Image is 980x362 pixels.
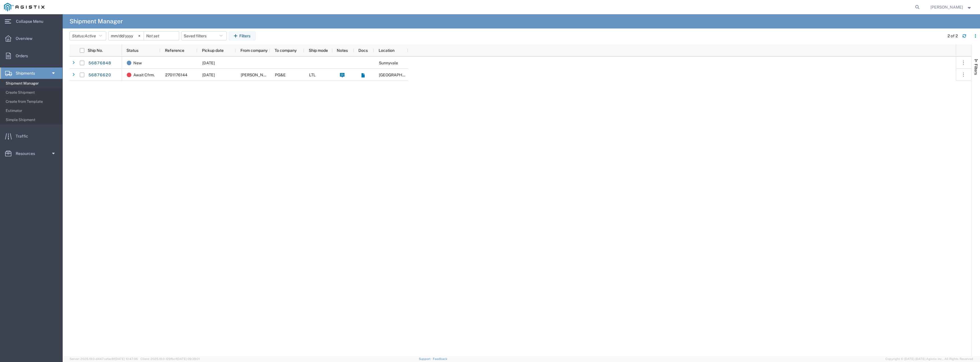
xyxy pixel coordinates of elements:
[202,48,224,53] span: Pickup date
[0,68,62,79] a: Shipments
[6,78,58,89] span: Shipment Manager
[165,48,184,53] span: Reference
[85,34,96,38] span: Active
[16,16,47,27] span: Collapse Menu
[379,73,420,77] span: Fresno DC
[70,14,123,28] h4: Shipment Manager
[229,31,256,40] button: Filters
[70,357,138,361] span: Server: 2025.19.0-d447cefac8f
[88,59,111,68] a: 56876848
[126,48,138,53] span: Status
[6,87,58,98] span: Create Shipment
[240,48,268,53] span: From company
[6,114,58,126] span: Simple Shipment
[379,48,395,53] span: Location
[0,33,62,44] a: Overview
[275,73,286,77] span: PG&E
[16,68,39,79] span: Shipments
[358,48,368,53] span: Docs
[88,48,103,53] span: Ship No.
[16,130,32,142] span: Traffic
[275,48,297,53] span: To company
[165,73,187,77] span: 2701176144
[70,31,106,40] button: Status:Active
[948,33,958,39] div: 2 of 2
[974,64,978,75] span: Filters
[181,31,227,40] button: Saved filters
[419,357,433,361] a: Support
[337,48,348,53] span: Notes
[144,32,179,40] input: Not set
[202,73,215,77] span: 09/19/2025
[16,33,36,44] span: Overview
[930,4,972,11] button: [PERSON_NAME]
[6,96,58,107] span: Create from Template
[241,73,273,77] span: VALIN
[109,32,144,40] input: Not set
[0,148,62,159] a: Resources
[177,357,200,361] span: [DATE] 09:39:01
[4,3,44,11] img: logo
[202,61,215,65] span: 09/19/2025
[16,50,32,62] span: Orders
[88,71,111,80] a: 56876620
[0,130,62,142] a: Traffic
[433,357,447,361] a: Feedback
[133,69,155,81] span: Await Cfrm.
[140,357,200,361] span: Client: 2025.19.0-129fbcf
[309,73,316,77] span: LTL
[885,357,973,361] span: Copyright © [DATE]-[DATE] Agistix Inc., All Rights Reserved
[379,61,398,65] span: Sunnyvale
[6,105,58,116] span: Estimator
[0,50,62,62] a: Orders
[930,4,963,10] span: David Rosales
[16,148,39,159] span: Resources
[133,57,142,69] span: New
[115,357,138,361] span: [DATE] 10:47:06
[309,48,328,53] span: Ship mode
